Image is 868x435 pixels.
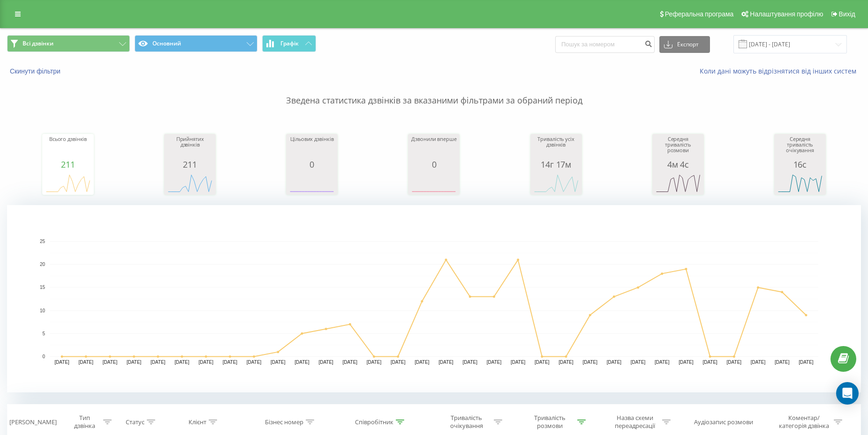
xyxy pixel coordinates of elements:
[535,360,550,365] text: [DATE]
[655,136,702,160] div: Середня тривалість розмови
[174,360,189,365] text: [DATE]
[777,136,823,160] div: Середня тривалість очікування
[511,360,526,365] text: [DATE]
[487,360,502,365] text: [DATE]
[694,418,753,426] div: Аудіозапис розмови
[45,169,91,197] svg: A chart.
[679,360,694,365] text: [DATE]
[45,160,91,169] div: 211
[318,360,333,365] text: [DATE]
[555,36,655,53] input: Пошук за номером
[7,67,65,75] button: Скинути фільтри
[727,360,742,365] text: [DATE]
[127,360,142,365] text: [DATE]
[265,418,303,426] div: Бізнес номер
[40,262,45,267] text: 20
[42,331,45,336] text: 5
[655,160,702,169] div: 4м 4с
[42,354,45,359] text: 0
[151,360,166,365] text: [DATE]
[410,160,457,169] div: 0
[166,169,213,197] svg: A chart.
[40,285,45,290] text: 15
[665,10,734,18] span: Реферальна програма
[799,360,814,365] text: [DATE]
[410,169,457,197] svg: A chart.
[40,239,45,244] text: 25
[700,66,861,75] a: Коли дані можуть відрізнятися вiд інших систем
[659,36,710,53] button: Експорт
[607,360,622,365] text: [DATE]
[23,40,53,47] span: Всі дзвінки
[103,360,118,365] text: [DATE]
[45,136,91,160] div: Всього дзвінків
[294,360,309,365] text: [DATE]
[7,35,130,52] button: Всі дзвінки
[702,360,717,365] text: [DATE]
[9,418,57,426] div: [PERSON_NAME]
[355,418,393,426] div: Співробітник
[777,169,823,197] svg: A chart.
[367,360,382,365] text: [DATE]
[166,160,213,169] div: 211
[533,136,580,160] div: Тривалість усіх дзвінків
[750,10,823,18] span: Налаштування профілю
[288,169,335,197] svg: A chart.
[271,360,286,365] text: [DATE]
[79,360,94,365] text: [DATE]
[415,360,430,365] text: [DATE]
[559,360,574,365] text: [DATE]
[610,414,660,430] div: Назва схеми переадресації
[533,160,580,169] div: 14г 17м
[40,308,45,313] text: 10
[463,360,478,365] text: [DATE]
[655,360,670,365] text: [DATE]
[525,414,575,430] div: Тривалість розмови
[533,169,580,197] svg: A chart.
[198,360,213,365] text: [DATE]
[288,160,335,169] div: 0
[7,76,861,107] p: Зведена статистика дзвінків за вказаними фільтрами за обраний період
[126,418,144,426] div: Статус
[839,10,855,18] span: Вихід
[166,136,213,160] div: Прийнятих дзвінків
[777,414,831,430] div: Коментар/категорія дзвінка
[655,169,702,197] svg: A chart.
[391,360,406,365] text: [DATE]
[69,414,101,430] div: Тип дзвінка
[582,360,597,365] text: [DATE]
[288,136,335,160] div: Цільових дзвінків
[223,360,238,365] text: [DATE]
[410,136,457,160] div: Дзвонили вперше
[751,360,766,365] text: [DATE]
[135,35,257,52] button: Основний
[343,360,358,365] text: [DATE]
[836,382,859,405] div: Open Intercom Messenger
[777,160,823,169] div: 16с
[7,205,861,392] svg: A chart.
[189,418,206,426] div: Клієнт
[775,360,790,365] text: [DATE]
[631,360,646,365] text: [DATE]
[441,414,491,430] div: Тривалість очікування
[438,360,453,365] text: [DATE]
[262,35,316,52] button: Графік
[280,40,299,47] span: Графік
[247,360,262,365] text: [DATE]
[54,360,69,365] text: [DATE]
